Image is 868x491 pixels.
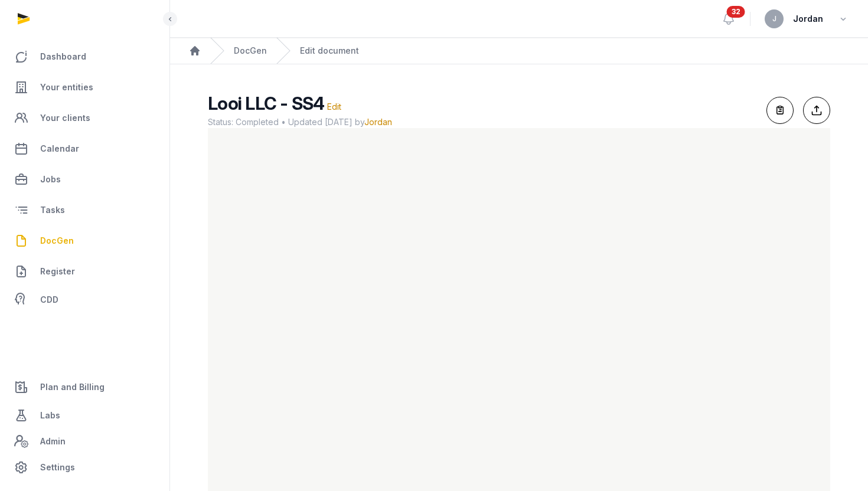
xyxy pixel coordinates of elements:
button: J [765,9,784,28]
a: Dashboard [9,42,160,71]
span: DocGen [40,234,74,248]
a: CDD [9,288,160,312]
div: Edit document [300,45,359,57]
span: Your clients [40,111,90,125]
a: Plan and Billing [9,373,160,401]
span: Labs [40,408,60,423]
a: Your clients [9,104,160,132]
a: Calendar [9,135,160,163]
span: 32 [727,6,745,18]
span: J [772,15,776,22]
a: Register [9,257,160,286]
span: Calendar [40,142,79,156]
span: Tasks [40,203,65,217]
a: Your entities [9,73,160,102]
span: Edit [327,102,341,112]
span: Your entities [40,80,93,94]
span: Admin [40,434,66,449]
a: Admin [9,430,160,453]
a: Jobs [9,165,160,194]
span: Status: Completed • Updated [DATE] by [208,116,757,128]
a: Labs [9,401,160,430]
span: Jordan [793,12,823,26]
a: Settings [9,453,160,482]
span: Register [40,264,75,279]
span: Jordan [364,117,392,127]
span: Settings [40,460,75,474]
span: CDD [40,293,58,307]
span: Looi LLC - SS4 [208,93,325,114]
a: Tasks [9,196,160,224]
a: DocGen [234,45,267,57]
span: Plan and Billing [40,380,105,394]
span: Jobs [40,172,61,186]
a: DocGen [9,227,160,255]
span: Dashboard [40,50,86,64]
nav: Breadcrumb [170,38,868,64]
